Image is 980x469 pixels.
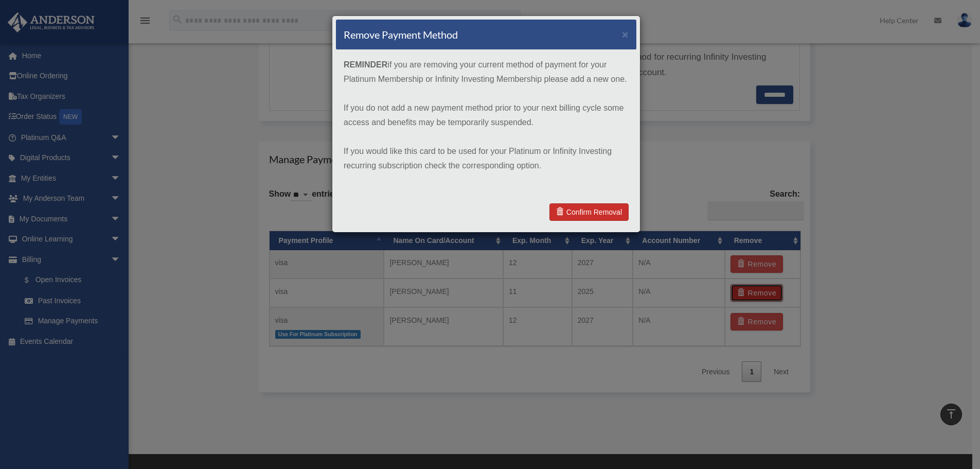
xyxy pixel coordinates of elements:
a: Confirm Removal [549,203,629,221]
h4: Remove Payment Method [344,27,458,42]
div: if you are removing your current method of payment for your Platinum Membership or Infinity Inves... [336,50,636,195]
strong: REMINDER [344,60,387,69]
p: If you do not add a new payment method prior to your next billing cycle some access and benefits ... [344,101,629,130]
p: If you would like this card to be used for your Platinum or Infinity Investing recurring subscrip... [344,144,629,173]
button: × [622,29,629,40]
